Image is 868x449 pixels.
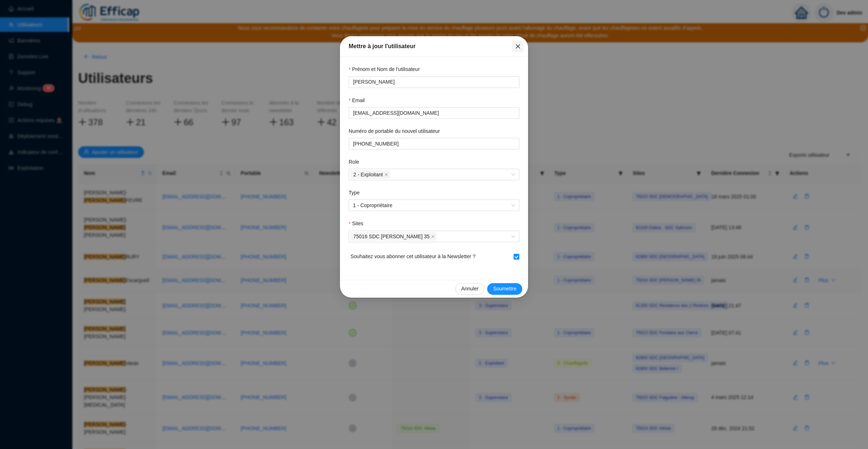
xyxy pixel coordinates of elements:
[455,283,484,295] button: Annuler
[349,127,445,135] label: Numéro de portable du nouvel utilisateur
[349,97,370,104] label: Email
[349,189,365,197] label: Type
[350,232,437,241] span: 75016 SDC Ferdinand Buisson 35
[431,235,435,238] span: close
[349,42,519,51] div: Mettre à jour l'utilisateur
[512,43,524,49] span: Fermer
[353,78,514,86] input: Prénom et Nom de l'utilisateur
[349,66,425,73] label: Prénom et Nom de l'utilisateur
[487,283,522,295] button: Soumettre
[493,285,516,293] span: Soumettre
[353,200,515,211] span: 1 - Copropriétaire
[350,170,390,179] span: 2 - Exploitant
[353,109,514,117] input: Email
[512,41,524,52] button: Close
[461,285,478,293] span: Annuler
[353,140,514,148] input: Numéro de portable du nouvel utilisateur
[353,171,383,179] span: 2 - Exploitant
[353,232,430,240] span: 75016 SDC [PERSON_NAME] 35
[349,158,364,166] label: Role
[515,43,521,49] span: close
[350,253,476,269] span: Souhaitez vous abonner cet utilisateur à la Newsletter ?
[349,220,368,227] label: Sites
[384,173,388,176] span: close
